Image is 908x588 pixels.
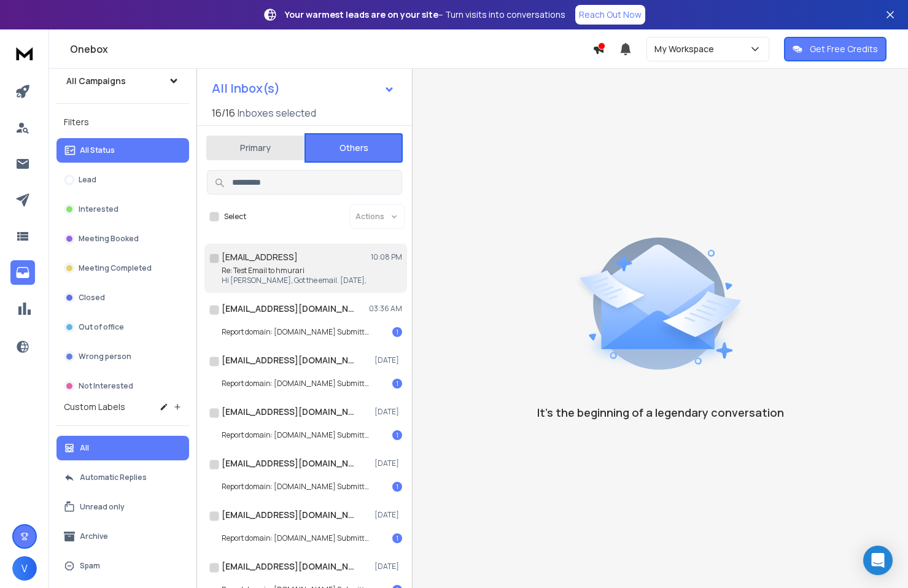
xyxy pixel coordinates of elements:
[222,482,369,492] p: Report domain: [DOMAIN_NAME] Submitter: [DOMAIN_NAME]
[392,430,402,440] div: 1
[222,509,357,521] h1: [EMAIL_ADDRESS][DOMAIN_NAME]
[80,145,115,155] p: All Status
[56,138,189,163] button: All Status
[80,561,100,571] p: Spam
[305,133,403,163] button: Others
[206,134,305,161] button: Primary
[79,263,152,273] p: Meeting Completed
[392,482,402,492] div: 1
[79,352,131,362] p: Wrong person
[80,473,147,482] p: Automatic Replies
[810,43,878,55] p: Get Free Credits
[80,443,89,453] p: All
[212,82,280,95] h1: All Inbox(s)
[202,76,405,101] button: All Inbox(s)
[212,106,235,120] span: 16 / 16
[79,175,96,185] p: Lead
[374,458,402,468] p: [DATE]
[79,204,118,214] p: Interested
[79,381,133,391] p: Not Interested
[285,9,565,21] p: – Turn visits into conversations
[80,532,108,541] p: Archive
[56,374,189,398] button: Not Interested
[537,404,784,421] p: It’s the beginning of a legendary conversation
[56,465,189,490] button: Automatic Replies
[222,457,357,470] h1: [EMAIL_ADDRESS][DOMAIN_NAME]
[222,327,369,337] p: Report domain: [DOMAIN_NAME] Submitter: [DOMAIN_NAME]
[374,355,402,365] p: [DATE]
[374,510,402,520] p: [DATE]
[224,212,246,222] label: Select
[222,276,367,285] p: Hi [PERSON_NAME], Got the email. [DATE],
[222,560,357,573] h1: [EMAIL_ADDRESS][DOMAIN_NAME]
[222,354,357,366] h1: [EMAIL_ADDRESS][DOMAIN_NAME]
[56,495,189,519] button: Unread only
[222,303,357,315] h1: [EMAIL_ADDRESS][DOMAIN_NAME]
[56,315,189,339] button: Out of office
[222,406,357,418] h1: [EMAIL_ADDRESS][DOMAIN_NAME]
[371,252,402,262] p: 10:08 PM
[56,344,189,369] button: Wrong person
[374,407,402,417] p: [DATE]
[56,524,189,549] button: Archive
[70,42,592,56] h1: Onebox
[12,42,37,64] img: logo
[56,285,189,310] button: Closed
[392,327,402,337] div: 1
[12,556,37,581] button: V
[784,37,887,61] button: Get Free Credits
[238,106,316,120] h3: Inboxes selected
[80,502,125,512] p: Unread only
[222,266,367,276] p: Re: Test Email to hmurari
[56,436,189,460] button: All
[56,114,189,131] h3: Filters
[56,168,189,192] button: Lead
[392,533,402,543] div: 1
[285,9,438,20] strong: Your warmest leads are on your site
[579,9,642,21] p: Reach Out Now
[79,322,124,332] p: Out of office
[64,401,125,413] h3: Custom Labels
[654,43,719,55] p: My Workspace
[79,293,105,303] p: Closed
[79,234,139,244] p: Meeting Booked
[56,197,189,222] button: Interested
[66,75,126,87] h1: All Campaigns
[56,554,189,578] button: Spam
[222,251,298,263] h1: [EMAIL_ADDRESS]
[56,69,189,93] button: All Campaigns
[374,562,402,571] p: [DATE]
[392,379,402,389] div: 1
[222,379,369,389] p: Report domain: [DOMAIN_NAME] Submitter: [DOMAIN_NAME]
[56,226,189,251] button: Meeting Booked
[369,304,402,314] p: 03:36 AM
[222,430,369,440] p: Report domain: [DOMAIN_NAME] Submitter: [DOMAIN_NAME]
[863,546,893,575] div: Open Intercom Messenger
[56,256,189,280] button: Meeting Completed
[575,5,645,25] a: Reach Out Now
[222,533,369,543] p: Report domain: [DOMAIN_NAME] Submitter: [DOMAIN_NAME]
